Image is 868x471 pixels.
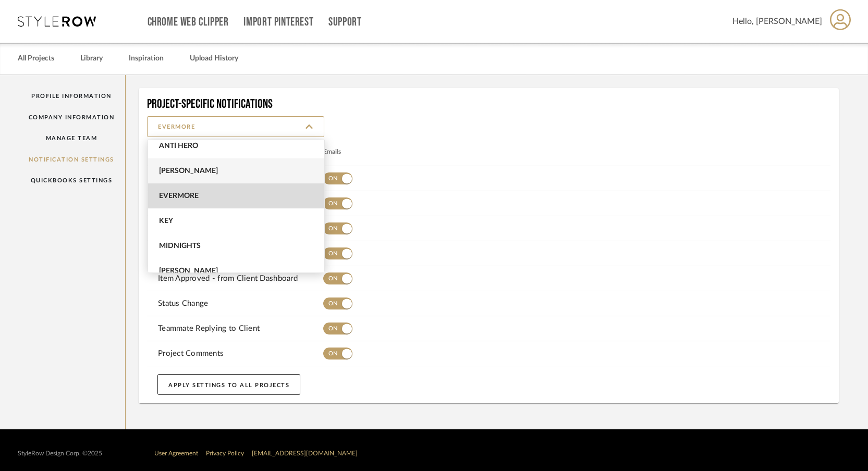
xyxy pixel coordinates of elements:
a: [EMAIL_ADDRESS][DOMAIN_NAME] [252,450,358,456]
span: [PERSON_NAME] [159,167,316,176]
a: All Projects [18,52,54,66]
a: Company Information [18,107,126,128]
td: Item Comment Added - from Team [145,173,323,184]
span: [PERSON_NAME] [159,267,316,276]
a: Manage Team [18,128,126,149]
div: StyleRow Design Corp. ©2025 [18,450,102,457]
td: Teammate Replying to Client [145,324,323,334]
td: Project Comments [145,349,323,359]
a: Upload History [190,52,238,66]
span: Hello, [PERSON_NAME] [732,15,822,28]
h4: Project-Specific Notifications [147,96,830,112]
th: Emails [323,146,501,157]
a: Profile Information [18,85,126,107]
a: Library [80,52,103,66]
a: Support [328,18,361,27]
a: User Agreement [154,450,198,456]
td: Item Liked - from Client Dashboard [145,224,323,234]
td: Item Comment Added - from Client Dashboard [145,199,323,209]
a: Import Pinterest [243,18,313,27]
th: Notification [145,146,323,157]
a: QuickBooks Settings [18,170,126,191]
td: Item Approved - from Client Dashboard [145,274,323,284]
a: Privacy Policy [206,450,244,456]
input: SELECT A PROJECT TO MANAGE NOTIFICATIONS [147,116,324,137]
a: Inspiration [129,52,164,66]
a: Chrome Web Clipper [148,18,229,27]
span: Evermore [159,192,316,201]
td: Status Change [145,299,323,309]
span: Key [159,217,316,226]
button: APPLY SETTINGS TO ALL PROJECTS [157,374,300,395]
span: Anti Hero [159,142,316,151]
span: Midnights [159,242,316,251]
td: Item Disliked - from Client Dashboard [145,249,323,259]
